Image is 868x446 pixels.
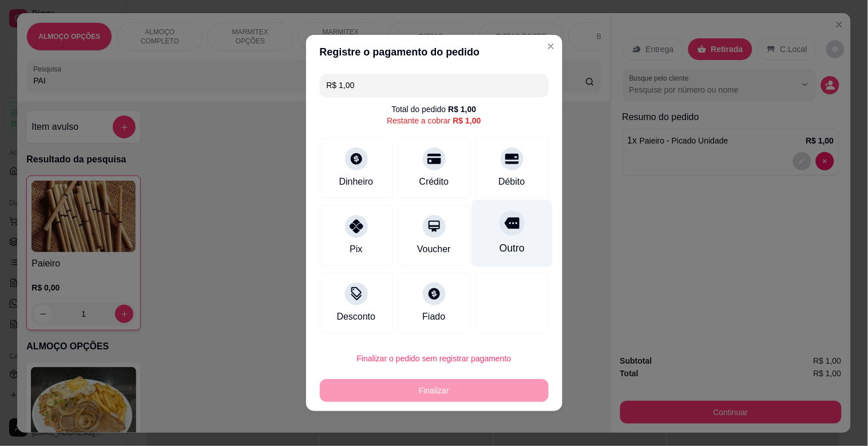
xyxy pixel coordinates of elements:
button: Close [542,37,560,55]
div: Total do pedido [391,103,476,115]
div: Voucher [417,242,451,256]
div: Desconto [337,310,376,324]
div: Restante a cobrar [387,115,481,126]
button: Finalizar o pedido sem registrar pagamento [320,347,549,370]
header: Registre o pagamento do pedido [306,35,562,69]
div: Fiado [422,310,445,324]
div: Dinheiro [339,175,374,189]
div: Outro [499,241,524,256]
div: Pix [350,242,362,256]
div: Débito [498,175,525,189]
div: R$ 1,00 [448,103,476,115]
input: Ex.: hambúrguer de cordeiro [327,74,542,97]
div: Crédito [419,175,449,189]
div: R$ 1,00 [453,115,481,126]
